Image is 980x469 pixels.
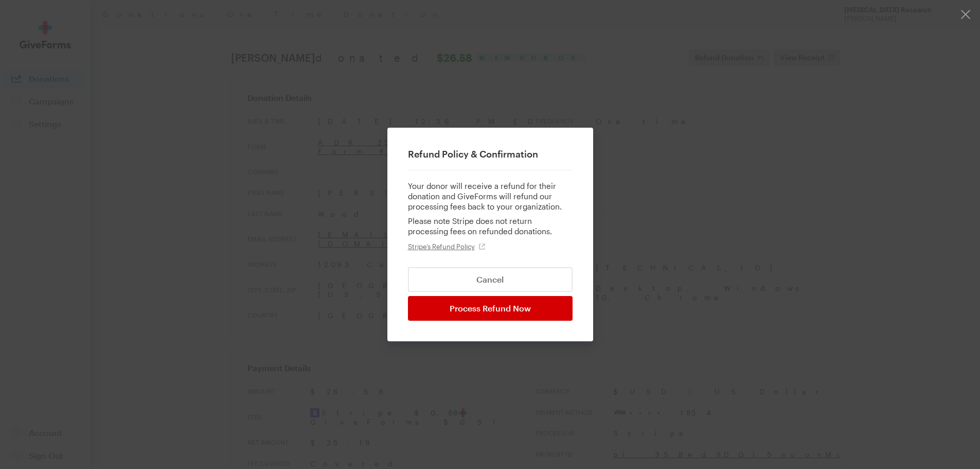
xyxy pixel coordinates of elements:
[408,242,485,251] a: Stripe’s Refund Policy
[408,216,573,236] p: Please note Stripe does not return processing fees on refunded donations.
[408,296,573,321] input: Process Refund Now
[408,148,573,160] h2: Refund Policy & Confirmation
[408,181,573,212] p: Your donor will receive a refund for their donation and GiveForms will refund our processing fees...
[400,17,580,46] img: BrightFocus Foundation | Alzheimer's Disease Research
[336,82,645,116] td: Thank You!
[408,267,573,292] button: Cancel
